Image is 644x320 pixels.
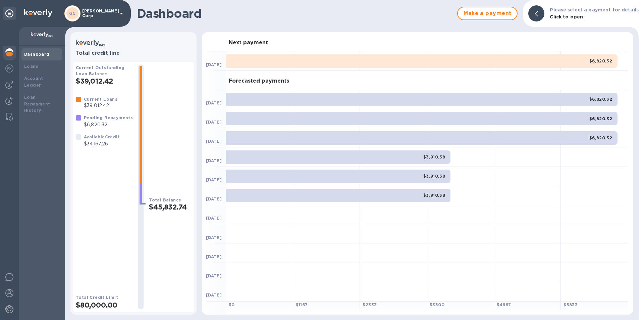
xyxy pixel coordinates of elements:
[423,154,445,159] b: $3,910.38
[5,64,13,73] img: Foreign exchange
[563,302,578,307] b: $ 5833
[206,120,222,125] b: [DATE]
[149,197,181,202] b: Total Balance
[76,77,133,85] h2: $39,012.42
[76,50,191,56] h3: Total credit line
[589,135,612,140] b: $6,820.32
[24,76,43,88] b: Account Ledger
[430,302,444,307] b: $ 3500
[206,62,222,67] b: [DATE]
[82,9,116,18] p: [PERSON_NAME] Corp
[24,95,50,113] b: Loan Repayment History
[229,40,268,46] h3: Next payment
[206,177,222,182] b: [DATE]
[84,102,117,109] p: $39,012.42
[206,292,222,298] b: [DATE]
[206,196,222,201] b: [DATE]
[229,302,235,307] b: $ 0
[76,65,125,76] b: Current Outstanding Loan Balance
[206,158,222,163] b: [DATE]
[3,7,16,20] div: Unpin categories
[69,11,76,16] b: GC
[84,97,117,102] b: Current Loans
[296,302,308,307] b: $ 1167
[84,121,133,128] p: $6,820.32
[137,6,454,20] h1: Dashboard
[229,78,289,84] h3: Forecasted payments
[206,273,222,278] b: [DATE]
[497,302,511,307] b: $ 4667
[206,235,222,240] b: [DATE]
[206,139,222,144] b: [DATE]
[589,97,612,102] b: $6,820.32
[589,116,612,121] b: $6,820.32
[589,58,612,63] b: $6,820.32
[550,14,583,19] b: Click to open
[550,7,639,12] b: Please select a payment for details
[463,9,512,17] span: Make a payment
[206,254,222,259] b: [DATE]
[457,7,518,20] button: Make a payment
[24,52,50,57] b: Dashboard
[206,216,222,221] b: [DATE]
[76,295,118,300] b: Total Credit Limit
[423,174,445,179] b: $3,910.38
[24,9,52,17] img: Logo
[423,193,445,198] b: $3,910.38
[84,115,133,120] b: Pending Repayments
[76,301,133,309] h2: $80,000.00
[363,302,377,307] b: $ 2333
[24,64,38,69] b: Loans
[206,100,222,105] b: [DATE]
[84,140,120,147] p: $34,167.26
[149,203,191,211] h2: $45,832.74
[84,134,120,139] b: Available Credit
